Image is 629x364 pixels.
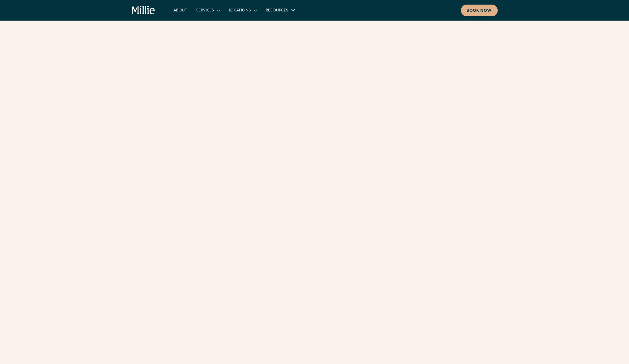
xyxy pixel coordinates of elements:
[229,8,251,14] div: Locations
[224,5,261,15] div: Locations
[266,8,288,14] div: Resources
[261,5,299,15] div: Resources
[192,5,224,15] div: Services
[132,6,155,15] a: home
[196,8,214,14] div: Services
[461,5,498,16] a: Book now
[169,5,192,15] a: About
[467,8,492,14] div: Book now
